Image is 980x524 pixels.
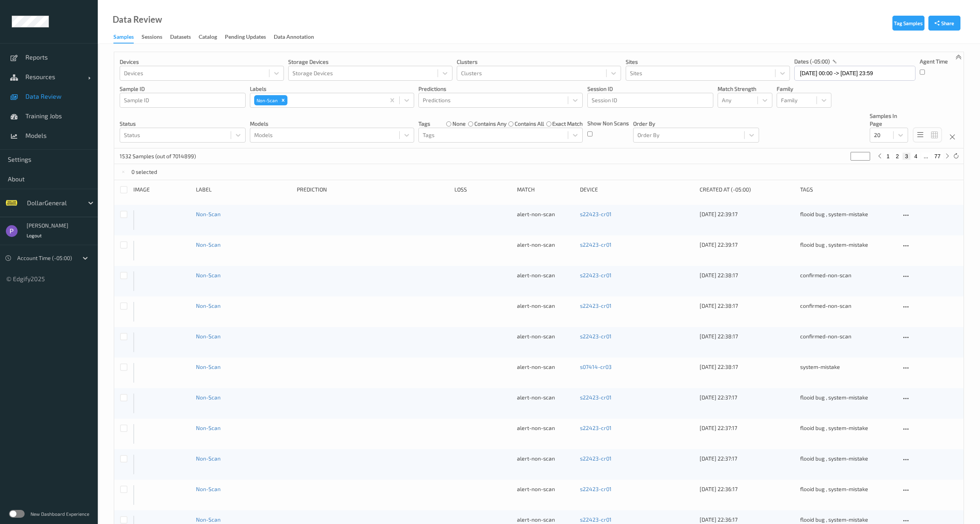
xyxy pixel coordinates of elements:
[279,95,287,105] div: Remove Non-Scan
[113,16,162,23] div: Data Review
[580,363,612,370] a: s07414-cr03
[700,363,795,371] div: [DATE] 22:38:17
[800,241,868,248] span: flooid bug , system-mistake
[199,33,217,43] div: Catalog
[892,16,924,31] button: Tag Samples
[718,85,772,93] p: Match Strength
[626,58,790,66] p: Sites
[580,272,612,278] a: s22423-cr01
[587,85,713,93] p: Session ID
[700,485,795,493] div: [DATE] 22:36:17
[700,271,795,279] div: [DATE] 22:38:17
[254,95,279,105] div: Non-Scan
[700,186,795,194] div: Created At (-05:00)
[700,302,795,310] div: [DATE] 22:38:17
[133,186,190,194] div: image
[921,153,931,160] button: ...
[517,271,574,279] div: alert-non-scan
[196,241,221,248] a: Non-Scan
[800,455,868,462] span: flooid bug , system-mistake
[800,486,868,492] span: flooid bug , system-mistake
[142,32,170,43] a: Sessions
[800,516,868,523] span: flooid bug , system-mistake
[580,302,612,309] a: s22423-cr01
[580,241,612,248] a: s22423-cr01
[196,302,221,309] a: Non-Scan
[517,210,574,218] div: alert-non-scan
[800,186,896,194] div: Tags
[800,302,851,309] span: confirmed-non-scan
[800,333,851,340] span: confirmed-non-scan
[932,153,943,160] button: 77
[418,120,430,128] p: Tags
[457,58,621,66] p: Clusters
[297,186,449,194] div: Prediction
[800,363,840,370] span: system-mistake
[196,272,221,278] a: Non-Scan
[580,425,612,431] a: s22423-cr01
[225,33,266,43] div: Pending Updates
[800,425,868,431] span: flooid bug , system-mistake
[800,211,868,217] span: flooid bug , system-mistake
[587,119,629,127] p: Show Non Scans
[580,486,612,492] a: s22423-cr01
[515,120,544,128] label: contains all
[196,363,221,370] a: Non-Scan
[418,85,583,93] p: Predictions
[120,58,284,66] p: Devices
[517,186,574,194] div: Match
[131,168,157,176] p: 0 selected
[580,333,612,340] a: s22423-cr01
[517,241,574,249] div: alert-non-scan
[196,394,221,401] a: Non-Scan
[452,120,466,128] label: none
[700,210,795,218] div: [DATE] 22:39:17
[777,85,831,93] p: Family
[894,153,901,160] button: 2
[800,272,851,278] span: confirmed-non-scan
[517,424,574,432] div: alert-non-scan
[800,394,868,401] span: flooid bug , system-mistake
[274,32,322,43] a: Data Annotation
[454,186,512,194] div: Loss
[580,186,694,194] div: Device
[196,486,221,492] a: Non-Scan
[113,33,134,43] div: Samples
[113,32,142,43] a: Samples
[912,153,920,160] button: 4
[517,394,574,401] div: alert-non-scan
[580,211,612,217] a: s22423-cr01
[700,424,795,432] div: [DATE] 22:37:17
[120,85,246,93] p: Sample ID
[928,16,960,31] button: Share
[700,516,795,524] div: [DATE] 22:36:17
[196,516,221,523] a: Non-Scan
[580,455,612,462] a: s22423-cr01
[517,332,574,340] div: alert-non-scan
[196,425,221,431] a: Non-Scan
[517,516,574,524] div: alert-non-scan
[633,120,759,128] p: Order By
[250,85,414,93] p: labels
[170,32,199,43] a: Datasets
[196,186,291,194] div: Label
[274,33,314,43] div: Data Annotation
[199,32,225,43] a: Catalog
[120,152,196,160] p: 1532 Samples (out of 7014899)
[552,120,583,128] label: exact match
[225,32,274,43] a: Pending Updates
[884,153,892,160] button: 1
[870,112,908,128] p: Samples In Page
[700,241,795,249] div: [DATE] 22:39:17
[700,455,795,463] div: [DATE] 22:37:17
[700,394,795,401] div: [DATE] 22:37:17
[170,33,191,43] div: Datasets
[142,33,162,43] div: Sessions
[474,120,506,128] label: contains any
[120,120,246,128] p: Status
[920,58,948,65] p: Agent Time
[196,455,221,462] a: Non-Scan
[288,58,452,66] p: Storage Devices
[517,302,574,310] div: alert-non-scan
[903,153,910,160] button: 3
